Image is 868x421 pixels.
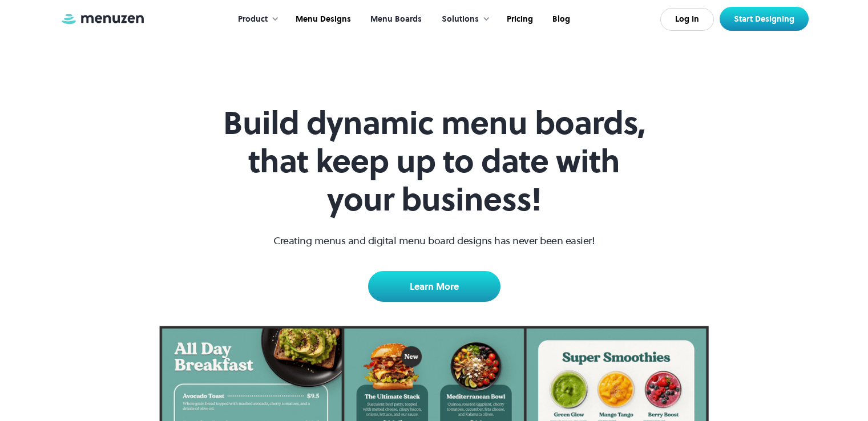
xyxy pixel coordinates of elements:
a: Learn More [368,271,500,302]
p: Creating menus and digital menu board designs has never been easier! [273,233,595,248]
div: Solutions [442,13,479,26]
a: Log In [660,8,714,31]
a: Blog [542,2,579,37]
a: Start Designing [720,7,809,31]
div: Product [227,2,285,37]
div: Product [238,13,268,26]
div: Solutions [430,2,496,37]
a: Pricing [496,2,542,37]
h1: Build dynamic menu boards, that keep up to date with your business! [215,104,653,219]
a: Menu Designs [285,2,360,37]
a: Menu Boards [360,2,430,37]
